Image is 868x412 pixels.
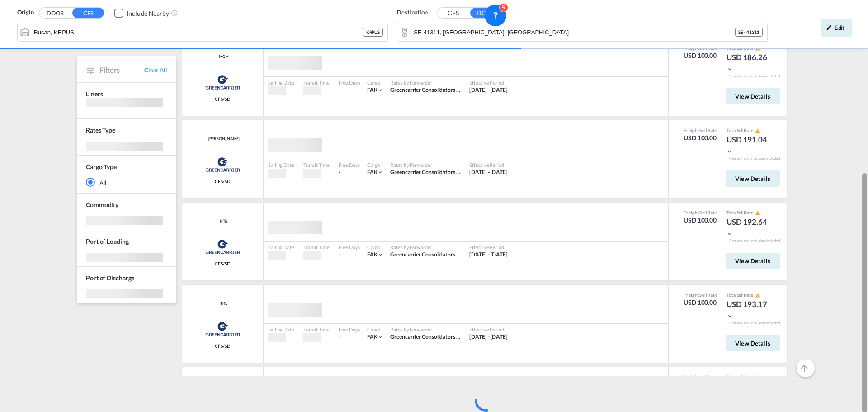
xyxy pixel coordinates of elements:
span: FAK [367,331,377,338]
span: CFS/SD [215,259,230,265]
span: NTG [217,217,228,223]
div: USD 100.00 [684,296,717,305]
span: Liners [86,90,103,98]
span: TKL [218,299,227,305]
md-icon: icon-alert [755,208,760,214]
div: USD 193.17 [726,297,772,319]
span: MGH [217,52,229,58]
div: USD 192.64 [726,215,772,237]
button: icon-alert [754,126,760,133]
md-icon: icon-chevron-down [726,311,733,317]
span: Sell [737,373,744,378]
button: View Details [726,86,780,103]
div: Contract / Rate Agreement / Tariff / Spot Pricing Reference Number: NTG [217,217,228,223]
span: View Details [735,173,770,180]
div: icon-pencilEdit [821,19,852,37]
button: View Details [726,251,780,267]
span: Sell [699,43,707,49]
div: 01 Sep 2025 - 14 Sep 2025 [469,249,508,257]
div: Total Rate [726,125,772,133]
div: Free Days [339,77,360,84]
button: DOOR [39,8,71,19]
span: Greencarrier Consolidators ([GEOGRAPHIC_DATA]) [390,249,515,256]
span: View Details [735,91,770,98]
md-icon: Unchecked: Ignores neighbouring ports when fetching rates.Checked : Includes neighbouring ports w... [171,9,178,17]
span: CFS/SD [215,176,230,183]
button: icon-alert [754,373,760,379]
md-icon: icon-chevron-down [726,64,733,71]
span: Sell [699,126,707,131]
div: Greencarrier Consolidators (Sweden) [390,331,460,339]
input: Search by Door [414,25,735,39]
div: Greencarrier Consolidators (Sweden) [390,167,460,175]
div: USD 100.00 [684,49,717,58]
span: Port of Discharge [86,274,134,281]
span: Origin [17,8,33,17]
div: Freight Rate [684,125,717,132]
div: Free Days [339,324,360,331]
div: Transit Time [303,242,330,249]
div: Total Rate [726,208,772,215]
button: icon-alert [754,290,760,297]
md-radio-button: All [86,178,167,187]
span: Commodity [86,201,118,208]
span: Clear All [144,66,167,74]
div: Rates by Forwarder [390,324,460,331]
button: CFS [72,8,104,18]
button: View Details [726,333,780,350]
img: Greencarrier Consolidators [203,69,243,92]
span: View Details [735,256,770,263]
div: 01 Sep 2025 - 14 Sep 2025 [469,85,508,92]
span: Sell [737,43,744,49]
span: [PERSON_NAME] [206,134,240,140]
div: Sailing Date [268,242,294,249]
div: - [339,167,340,175]
div: Freight Rate [684,208,717,214]
button: View Details [726,169,780,185]
div: Effective Period [469,324,508,331]
md-icon: icon-chevron-down [377,85,383,91]
div: Cargo Type [86,162,117,171]
div: Transit Time [303,324,330,331]
span: [DATE] - [DATE] [469,167,508,174]
div: Remark and Inclusion included [722,237,787,242]
md-icon: icon-chevron-down [377,167,383,174]
div: Rates by Forwarder [390,77,460,84]
span: Sell [737,126,744,131]
span: CFS/SD [215,341,230,347]
div: Transit Time [303,77,330,84]
button: CFS [437,8,469,19]
img: Greencarrier Consolidators [203,316,243,339]
span: Greencarrier Consolidators ([GEOGRAPHIC_DATA]) [390,167,515,174]
div: Cargo [367,160,384,166]
span: FAK [367,167,377,174]
img: Greencarrier Consolidators [203,152,243,174]
input: Search by Port [34,25,363,39]
div: Freight Rate [684,372,717,379]
span: Sell [699,208,707,213]
div: Free Days [339,242,360,249]
div: Sailing Date [268,160,294,166]
md-input-container: SE-41311,Göteborg,Västra Götaland [397,23,767,41]
div: Cargo [367,77,384,84]
span: Sell [699,373,707,378]
div: Remark and Inclusion included [722,319,787,324]
div: Remark and Inclusion included [722,154,787,159]
md-icon: icon-chevron-down [726,229,733,235]
md-icon: icon-alert [755,291,760,296]
button: Go to Top [797,357,815,375]
md-icon: icon-arrow-up [799,361,810,372]
div: - [339,85,340,92]
span: Filters [99,65,144,75]
div: Contract / Rate Agreement / Tariff / Spot Pricing Reference Number: TKL [218,299,227,305]
md-icon: icon-chevron-down [377,250,383,256]
button: icon-alert [754,208,760,215]
md-icon: icon-pencil [826,24,832,31]
span: Greencarrier Consolidators ([GEOGRAPHIC_DATA]) [390,85,515,91]
span: SE - 41311 [738,29,759,35]
div: Sailing Date [268,77,294,84]
div: Freight Rate [684,290,717,296]
div: USD 191.04 [726,133,772,154]
span: Sell [737,290,744,296]
div: KRPUS [363,28,383,37]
